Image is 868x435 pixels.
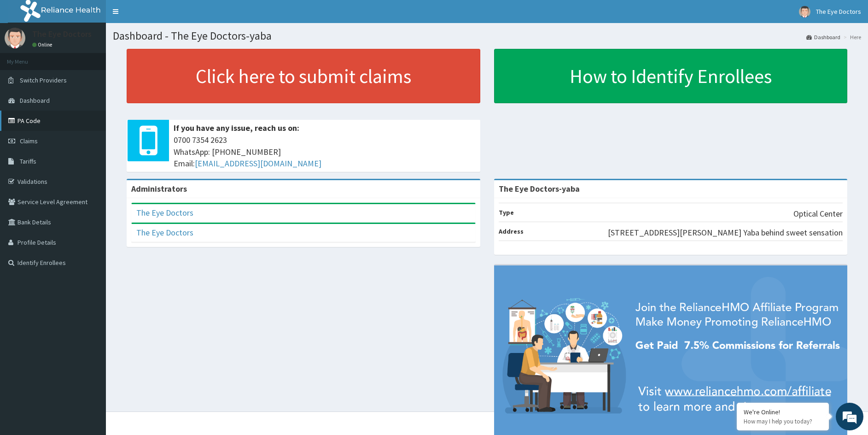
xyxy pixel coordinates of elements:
a: Online [32,41,54,48]
p: How may I help you today? [744,417,822,425]
p: The Eye Doctors [32,30,92,38]
a: How to Identify Enrollees [494,49,848,103]
a: Click here to submit claims [127,49,480,103]
a: Dashboard [806,33,840,41]
div: We're Online! [744,408,822,416]
span: 0700 7354 2623 WhatsApp: [PHONE_NUMBER] Email: [174,134,476,170]
span: Claims [20,137,38,145]
img: User Image [799,6,810,18]
img: User Image [5,28,25,48]
span: The Eye Doctors [816,7,861,16]
a: The Eye Doctors [136,227,193,238]
a: The Eye Doctors [136,207,193,218]
b: Address [499,227,524,235]
strong: The Eye Doctors-yaba [499,183,580,194]
b: If you have any issue, reach us on: [174,123,299,133]
b: Type [499,208,514,217]
a: [EMAIL_ADDRESS][DOMAIN_NAME] [195,158,321,169]
li: Here [841,33,861,41]
span: Switch Providers [20,76,67,84]
span: Dashboard [20,96,50,105]
p: Optical Center [793,208,843,220]
b: Administrators [131,183,187,194]
p: [STREET_ADDRESS][PERSON_NAME] Yaba behind sweet sensation [608,227,843,239]
span: Tariffs [20,157,36,165]
h1: Dashboard - The Eye Doctors-yaba [113,30,861,42]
